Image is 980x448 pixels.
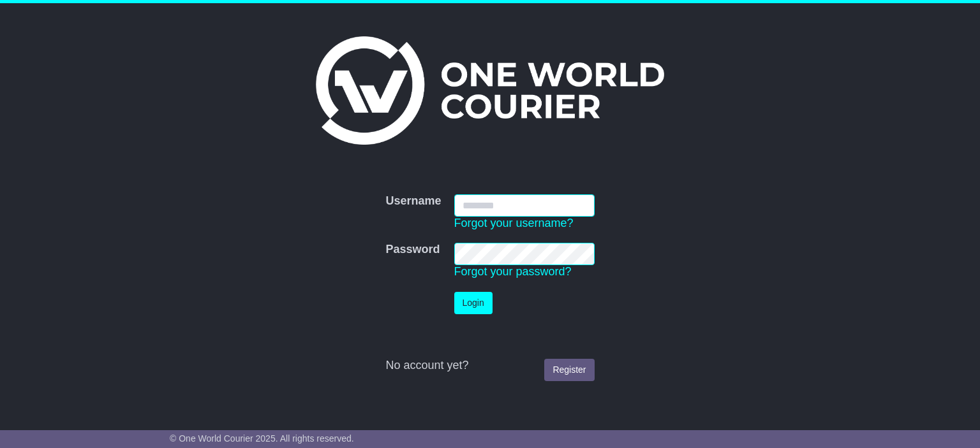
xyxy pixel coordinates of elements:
label: Password [385,243,440,257]
a: Forgot your username? [454,217,574,229]
button: Login [454,292,493,314]
label: Username [385,194,441,208]
img: One World [316,36,664,145]
a: Register [544,359,594,381]
span: © One World Courier 2025. All rights reserved. [170,433,354,444]
div: No account yet? [385,359,594,373]
a: Forgot your password? [454,265,572,278]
